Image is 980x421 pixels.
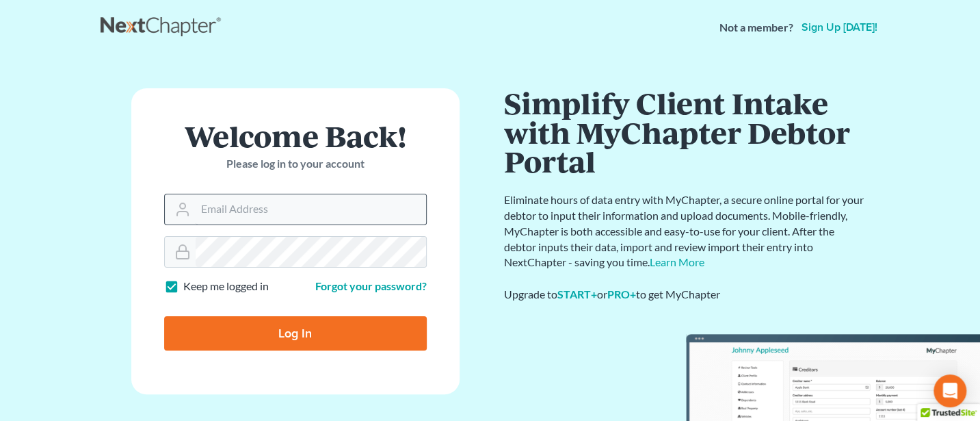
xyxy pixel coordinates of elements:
[650,255,704,268] a: Learn More
[504,88,866,176] h1: Simplify Client Intake with MyChapter Debtor Portal
[164,121,427,151] h1: Welcome Back!
[183,279,269,294] label: Keep me logged in
[557,288,597,301] a: START+
[607,288,636,301] a: PRO+
[799,22,880,33] a: Sign up [DATE]!
[315,279,427,292] a: Forgot your password?
[504,287,866,303] div: Upgrade to or to get MyChapter
[719,20,793,36] strong: Not a member?
[164,156,427,172] p: Please log in to your account
[164,316,427,350] input: Log In
[504,192,866,270] p: Eliminate hours of data entry with MyChapter, a secure online portal for your debtor to input the...
[196,194,426,225] input: Email Address
[933,374,966,407] div: Open Intercom Messenger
